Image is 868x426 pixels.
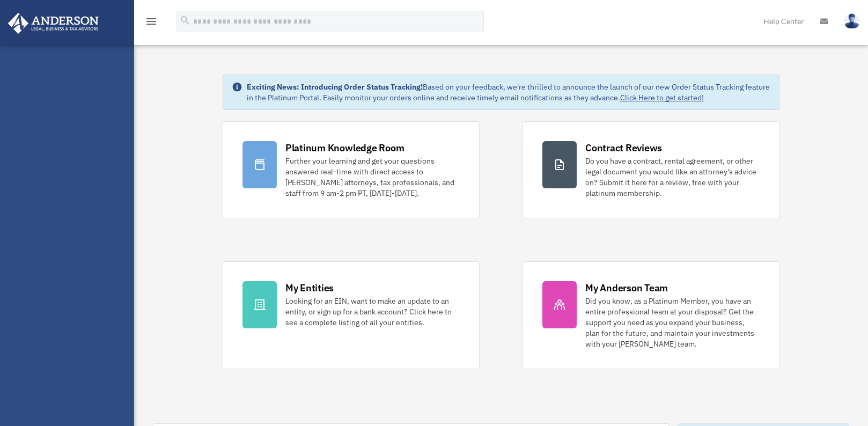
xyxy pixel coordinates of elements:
[285,281,334,295] div: My Entities
[285,296,460,328] div: Looking for an EIN, want to make an update to an entity, or sign up for a bank account? Click her...
[844,13,860,29] img: User Pic
[5,13,102,34] img: Anderson Advisors Platinum Portal
[223,261,480,369] a: My Entities Looking for an EIN, want to make an update to an entity, or sign up for a bank accoun...
[523,121,779,218] a: Contract Reviews Do you have a contract, rental agreement, or other legal document you would like...
[523,261,779,369] a: My Anderson Team Did you know, as a Platinum Member, you have an entire professional team at your...
[179,14,191,26] i: search
[585,281,668,295] div: My Anderson Team
[285,141,404,155] div: Platinum Knowledge Room
[247,82,423,92] strong: Exciting News: Introducing Order Status Tracking!
[620,93,704,102] a: Click Here to get started!
[585,156,760,199] div: Do you have a contract, rental agreement, or other legal document you would like an attorney's ad...
[247,82,770,103] div: Based on your feedback, we're thrilled to announce the launch of our new Order Status Tracking fe...
[585,141,662,155] div: Contract Reviews
[223,121,480,218] a: Platinum Knowledge Room Further your learning and get your questions answered real-time with dire...
[145,15,158,28] i: menu
[285,156,460,199] div: Further your learning and get your questions answered real-time with direct access to [PERSON_NAM...
[585,296,760,349] div: Did you know, as a Platinum Member, you have an entire professional team at your disposal? Get th...
[145,19,158,28] a: menu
